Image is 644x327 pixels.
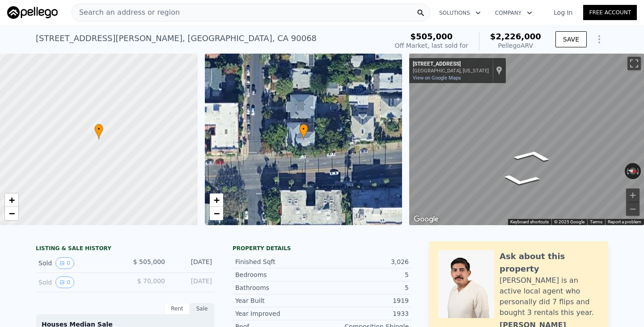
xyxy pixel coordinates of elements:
div: [DATE] [172,257,212,269]
span: $ 505,000 [133,258,165,265]
span: $2,226,000 [490,32,541,41]
img: Google [411,214,441,225]
span: + [9,194,15,205]
a: Zoom out [210,207,223,220]
button: View historical data [55,277,74,288]
div: Year Improved [235,309,322,318]
button: SAVE [555,31,587,47]
button: Rotate clockwise [636,163,641,179]
div: Sold [38,277,118,288]
div: • [94,124,103,139]
img: Pellego [7,6,58,19]
span: $505,000 [411,32,453,41]
div: [STREET_ADDRESS][PERSON_NAME] , [GEOGRAPHIC_DATA] , CA 90068 [36,32,317,45]
div: LISTING & SALE HISTORY [36,245,215,254]
button: Zoom out [626,202,640,216]
span: © 2025 Google [554,219,585,224]
a: Open this area in Google Maps (opens a new window) [411,214,441,225]
span: − [9,208,15,219]
div: 1919 [322,296,409,305]
a: Zoom in [5,193,18,207]
button: Rotate counterclockwise [625,163,630,179]
button: Zoom in [626,189,640,202]
button: Solutions [432,5,488,21]
button: Company [488,5,539,21]
a: View on Google Maps [413,75,461,81]
div: Sale [190,303,215,314]
button: Keyboard shortcuts [510,219,549,225]
button: Show Options [590,30,608,48]
a: Terms (opens in new tab) [590,219,602,224]
div: Map [409,54,644,225]
a: Free Account [583,5,637,20]
span: • [94,125,103,133]
div: Ask about this property [500,250,599,275]
div: Street View [409,54,644,225]
div: Rent [165,303,190,314]
div: 1933 [322,309,409,318]
div: 3,026 [322,257,409,266]
div: Bedrooms [235,270,322,279]
a: Log In [543,8,583,17]
div: 5 [322,270,409,279]
a: Show location on map [496,66,502,75]
span: Search an address or region [72,7,180,18]
a: Report a problem [608,219,641,224]
span: − [213,208,219,219]
div: [STREET_ADDRESS] [413,61,489,68]
a: Zoom in [210,193,223,207]
div: Off Market, last sold for [395,41,468,50]
div: Bathrooms [235,283,322,292]
div: 5 [322,283,409,292]
path: Go East, Franklin Ave [491,171,551,189]
div: Property details [233,245,411,252]
span: + [213,194,219,205]
button: View historical data [55,257,74,269]
div: [DATE] [172,277,212,288]
div: Year Built [235,296,322,305]
div: Sold [38,257,118,269]
div: [GEOGRAPHIC_DATA], [US_STATE] [413,68,489,74]
span: $ 70,000 [137,277,165,285]
div: Pellego ARV [490,41,541,50]
button: Reset the view [624,166,641,176]
button: Toggle fullscreen view [627,57,641,70]
div: Finished Sqft [235,257,322,266]
path: Go West, Franklin Ave [503,147,563,165]
div: • [299,124,308,139]
span: • [299,125,308,133]
div: [PERSON_NAME] is an active local agent who personally did 7 flips and bought 3 rentals this year. [500,275,599,318]
a: Zoom out [5,207,18,220]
